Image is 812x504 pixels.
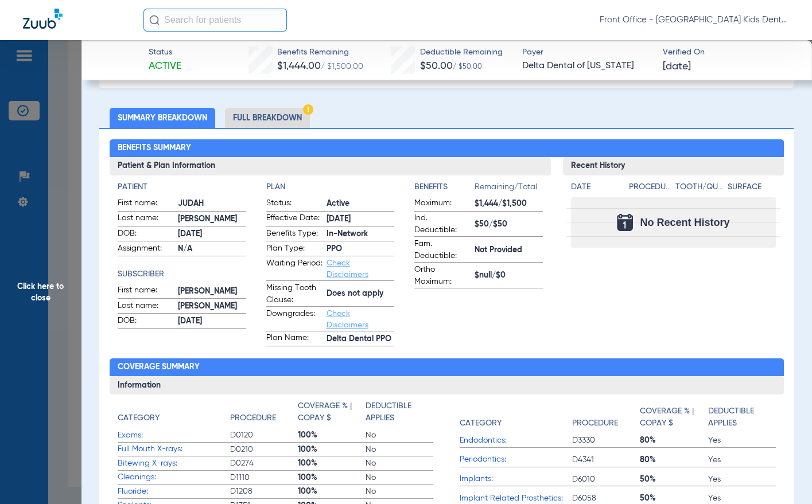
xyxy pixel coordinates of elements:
[366,400,433,428] app-breakdown-title: Deductible Applies
[118,268,246,280] h4: Subscriber
[572,493,640,504] span: D6058
[327,228,395,240] span: In-Network
[298,486,366,497] span: 100%
[230,444,298,455] span: D0210
[708,435,776,446] span: Yes
[572,400,640,433] app-breakdown-title: Procedure
[629,181,671,193] h4: Procedure
[460,417,502,429] h4: Category
[110,139,784,158] h2: Benefits Summary
[327,259,368,279] a: Check Disclaimers
[366,472,433,483] span: No
[414,212,471,236] span: Ind. Deductible:
[572,454,640,466] span: D4341
[118,197,174,211] span: First name:
[629,181,671,197] app-breakdown-title: Procedure
[118,228,174,241] span: DOB:
[230,458,298,469] span: D0274
[118,300,174,314] span: Last name:
[266,197,323,211] span: Status:
[266,212,323,226] span: Effective Date:
[708,400,776,433] app-breakdown-title: Deductible Applies
[755,449,812,504] div: Chat Widget
[225,108,310,128] li: Full Breakdown
[366,486,433,497] span: No
[266,257,323,280] span: Waiting Period:
[420,46,503,58] span: Deductible Remaining
[522,46,653,58] span: Payer
[298,400,366,428] app-breakdown-title: Coverage % | Copay $
[617,214,633,231] img: Calendar
[675,181,724,197] app-breakdown-title: Tooth/Quad
[143,9,287,32] input: Search for patients
[266,282,323,306] span: Missing Tooth Clause:
[298,429,366,441] span: 100%
[178,286,246,298] span: [PERSON_NAME]
[460,435,572,447] span: Endodontics:
[110,108,215,128] li: Summary Breakdown
[321,62,363,71] span: / $1,500.00
[23,9,63,29] img: Zuub Logo
[453,64,482,71] span: / $50.00
[460,454,572,466] span: Periodontics:
[266,332,323,346] span: Plan Name:
[414,197,471,211] span: Maximum:
[110,376,784,394] h3: Information
[420,61,453,71] span: $50.00
[118,284,174,298] span: First name:
[118,443,230,455] span: Full Mouth X-rays:
[475,244,543,256] span: Not Provided
[266,181,395,193] app-breakdown-title: Plan
[460,400,572,433] app-breakdown-title: Category
[277,61,321,71] span: $1,444.00
[149,15,160,25] img: Search Icon
[663,60,691,74] span: [DATE]
[178,213,246,225] span: [PERSON_NAME]
[675,181,724,193] h4: Tooth/Quad
[572,474,640,485] span: D6010
[600,14,789,26] span: Front Office - [GEOGRAPHIC_DATA] Kids Dental
[571,181,619,197] app-breakdown-title: Date
[640,217,729,228] span: No Recent History
[266,308,323,331] span: Downgrades:
[298,400,360,424] h4: Coverage % | Copay $
[414,181,475,193] h4: Benefits
[414,238,471,262] span: Fam. Deductible:
[118,181,246,193] h4: Patient
[366,458,433,469] span: No
[708,493,776,504] span: Yes
[118,471,230,483] span: Cleanings:
[460,473,572,485] span: Implants:
[571,181,619,193] h4: Date
[118,486,230,498] span: Fluoride:
[266,243,323,256] span: Plan Type:
[230,412,276,424] h4: Procedure
[366,444,433,455] span: No
[572,435,640,446] span: D3330
[277,46,363,58] span: Benefits Remaining
[640,405,702,429] h4: Coverage % | Copay $
[230,400,298,428] app-breakdown-title: Procedure
[149,59,181,73] span: Active
[118,458,230,470] span: Bitewing X-rays:
[178,228,246,240] span: [DATE]
[640,435,708,446] span: 80%
[327,243,395,255] span: PPO
[298,458,366,469] span: 100%
[414,181,475,197] app-breakdown-title: Benefits
[327,288,395,300] span: Does not apply
[572,417,618,429] h4: Procedure
[230,472,298,483] span: D1110
[366,400,428,424] h4: Deductible Applies
[663,46,794,58] span: Verified On
[303,104,313,115] img: Hazard
[640,454,708,466] span: 80%
[118,412,160,424] h4: Category
[178,243,246,255] span: N/A
[522,59,653,73] span: Delta Dental of [US_STATE]
[118,315,174,329] span: DOB:
[327,198,395,210] span: Active
[298,472,366,483] span: 100%
[475,198,543,210] span: $1,444/$1,500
